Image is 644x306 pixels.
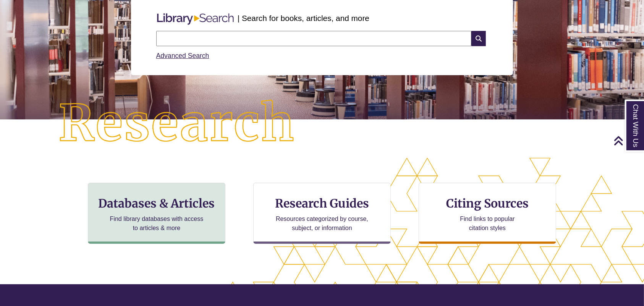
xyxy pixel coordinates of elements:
img: Research [32,74,322,174]
h3: Databases & Articles [94,196,219,211]
i: Search [471,31,486,46]
p: Resources categorized by course, subject, or information [272,214,372,233]
p: | Search for books, articles, and more [238,12,369,24]
img: Libary Search [153,10,238,28]
a: Research Guides Resources categorized by course, subject, or information [253,183,391,244]
a: Back to Top [613,135,642,146]
a: Advanced Search [156,52,209,60]
a: Citing Sources Find links to popular citation styles [419,183,556,244]
a: Databases & Articles Find library databases with access to articles & more [88,183,225,244]
p: Find library databases with access to articles & more [107,214,207,233]
h3: Citing Sources [441,196,534,211]
p: Find links to popular citation styles [450,214,525,233]
h3: Research Guides [260,196,384,211]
